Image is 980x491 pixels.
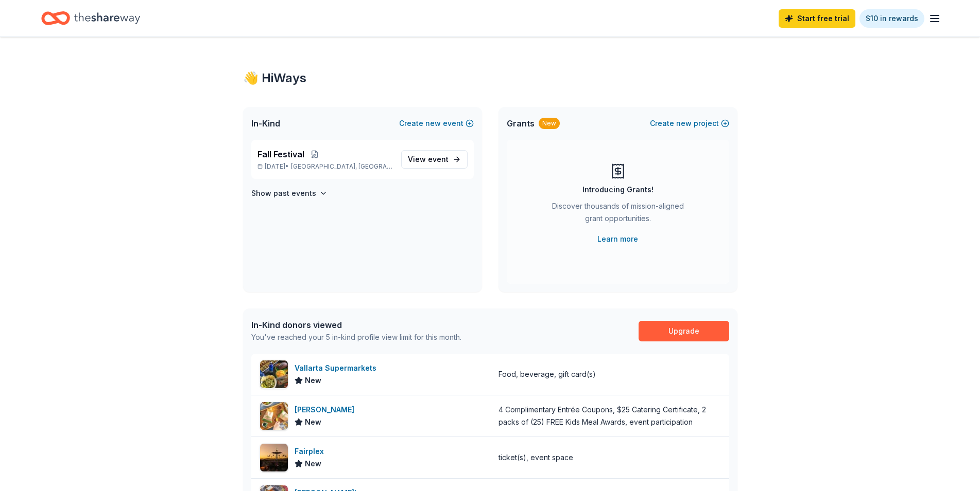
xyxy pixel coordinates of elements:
span: Fall Festival [257,148,304,160]
img: Image for Rubio's [260,402,288,430]
a: $10 in rewards [859,9,924,28]
span: New [305,458,321,470]
span: event [428,155,449,163]
span: New [305,374,321,387]
div: Vallarta Supermarkets [295,362,381,374]
div: You've reached your 5 in-kind profile view limit for this month. [251,331,461,343]
span: Grants [507,117,535,130]
a: Upgrade [639,321,729,341]
a: Learn more [597,233,638,245]
div: Discover thousands of mission-aligned grant opportunities. [548,200,688,229]
div: 4 Complimentary Entrée Coupons, $25 Catering Certificate, 2 packs of (25) FREE Kids Meal Awards, ... [498,404,721,428]
div: [PERSON_NAME] [295,404,358,416]
div: Fairplex [295,445,328,458]
a: Start free trial [779,9,855,28]
div: In-Kind donors viewed [251,319,461,331]
img: Image for Vallarta Supermarkets [260,360,288,388]
div: Introducing Grants! [582,184,654,196]
div: Food, beverage, gift card(s) [498,368,596,380]
a: Home [41,6,140,30]
span: In-Kind [251,117,280,130]
button: Createnewevent [399,117,474,130]
span: new [425,117,441,130]
span: new [676,117,692,130]
div: ticket(s), event space [498,451,573,464]
button: Show past events [251,187,328,199]
div: 👋 Hi Ways [243,70,737,86]
a: View event [401,150,468,169]
h4: Show past events [251,187,316,199]
button: Createnewproject [650,117,729,130]
span: View [408,153,449,166]
p: [DATE] • [257,162,393,171]
div: New [539,118,560,129]
span: [GEOGRAPHIC_DATA], [GEOGRAPHIC_DATA] [291,162,392,171]
span: New [305,416,321,428]
img: Image for Fairplex [260,444,288,471]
